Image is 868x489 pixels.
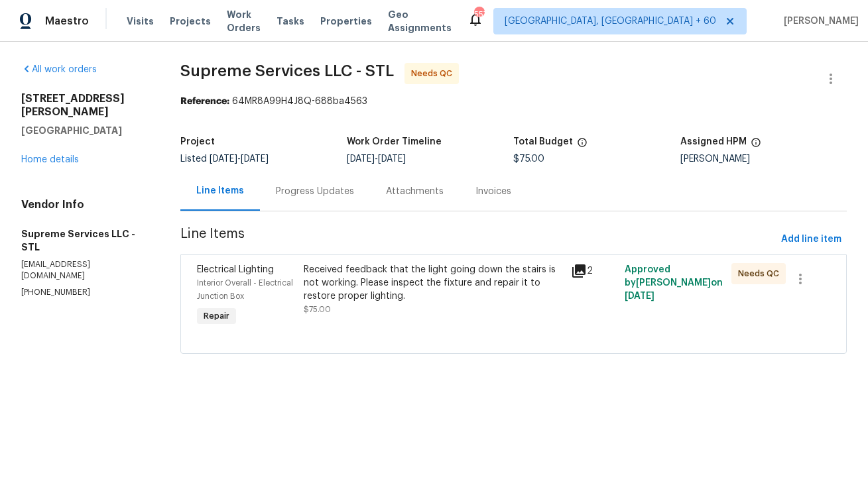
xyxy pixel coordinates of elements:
[210,154,237,164] span: [DATE]
[738,267,784,280] span: Needs QC
[277,17,304,26] span: Tasks
[411,67,458,80] span: Needs QC
[227,8,261,34] span: Work Orders
[180,97,229,106] b: Reference:
[304,263,563,303] div: Received feedback that the light going down the stairs is not working. Please inspect the fixture...
[781,231,841,248] span: Add line item
[21,198,149,211] h4: Vendor Info
[180,227,776,252] span: Line Items
[388,8,452,34] span: Geo Assignments
[180,137,215,146] h5: Project
[196,184,244,197] div: Line Items
[680,137,747,146] h5: Assigned HPM
[347,154,375,164] span: [DATE]
[378,154,406,164] span: [DATE]
[198,309,235,323] span: Repair
[475,185,511,198] div: Invoices
[680,154,847,164] div: [PERSON_NAME]
[513,154,544,164] span: $75.00
[320,15,372,28] span: Properties
[197,279,293,300] span: Interior Overall - Electrical Junction Box
[21,155,79,164] a: Home details
[21,65,97,74] a: All work orders
[571,263,617,279] div: 2
[304,305,331,313] span: $75.00
[347,137,442,146] h5: Work Order Timeline
[625,292,654,301] span: [DATE]
[347,154,406,164] span: -
[21,92,149,119] h2: [STREET_ADDRESS][PERSON_NAME]
[21,259,149,282] p: [EMAIL_ADDRESS][DOMAIN_NAME]
[21,287,149,298] p: [PHONE_NUMBER]
[180,63,394,79] span: Supreme Services LLC - STL
[276,185,354,198] div: Progress Updates
[513,137,573,146] h5: Total Budget
[180,95,847,108] div: 64MR8A99H4J8Q-688ba4563
[180,154,269,164] span: Listed
[474,8,483,21] div: 557
[386,185,444,198] div: Attachments
[751,137,761,154] span: The hpm assigned to this work order.
[625,265,723,301] span: Approved by [PERSON_NAME] on
[45,15,89,28] span: Maestro
[21,124,149,137] h5: [GEOGRAPHIC_DATA]
[210,154,269,164] span: -
[241,154,269,164] span: [DATE]
[778,15,859,28] span: [PERSON_NAME]
[577,137,588,154] span: The total cost of line items that have been proposed by Opendoor. This sum includes line items th...
[776,227,847,252] button: Add line item
[170,15,211,28] span: Projects
[505,15,716,28] span: [GEOGRAPHIC_DATA], [GEOGRAPHIC_DATA] + 60
[197,265,274,274] span: Electrical Lighting
[21,227,149,254] h5: Supreme Services LLC - STL
[127,15,154,28] span: Visits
